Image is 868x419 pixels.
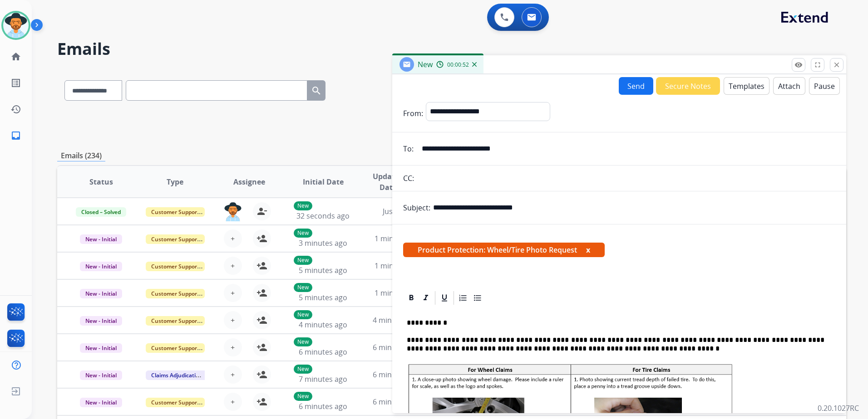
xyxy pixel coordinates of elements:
[80,234,122,244] span: New - Initial
[80,262,122,271] span: New - Initial
[586,244,590,255] button: x
[447,61,469,68] span: 00:00:52
[809,77,840,95] button: Pause
[403,143,414,154] p: To:
[256,233,267,244] mat-icon: person_add
[419,291,433,305] div: Italic
[833,61,841,69] mat-icon: close
[224,229,242,248] button: +
[303,176,344,187] span: Initial Date
[146,343,205,353] span: Customer Support
[10,104,21,115] mat-icon: history
[146,234,205,244] span: Customer Support
[231,315,235,326] span: +
[256,396,267,407] mat-icon: person_add
[256,369,267,380] mat-icon: person_add
[80,289,122,298] span: New - Initial
[418,59,433,69] span: New
[231,260,235,271] span: +
[256,315,267,326] mat-icon: person_add
[76,207,126,217] span: Closed – Solved
[224,365,242,384] button: +
[224,393,242,411] button: +
[299,265,347,275] span: 5 minutes ago
[80,316,122,326] span: New - Initial
[10,78,21,88] mat-icon: list_alt
[456,291,470,305] div: Ordered List
[231,287,235,298] span: +
[80,370,122,380] span: New - Initial
[818,403,859,414] p: 0.20.1027RC
[10,51,21,62] mat-icon: home
[375,288,419,298] span: 1 minute ago
[403,173,414,184] p: CC:
[224,257,242,275] button: +
[373,342,421,352] span: 6 minutes ago
[224,311,242,329] button: +
[373,370,421,380] span: 6 minutes ago
[375,234,419,244] span: 1 minute ago
[294,365,312,374] p: New
[294,201,312,210] p: New
[294,283,312,292] p: New
[146,398,205,407] span: Customer Support
[299,347,347,357] span: 6 minutes ago
[294,337,312,346] p: New
[231,233,235,244] span: +
[80,343,122,353] span: New - Initial
[146,316,205,326] span: Customer Support
[373,315,421,325] span: 4 minutes ago
[311,85,322,96] mat-icon: search
[294,229,312,238] p: New
[146,207,205,217] span: Customer Support
[256,206,267,217] mat-icon: person_remove
[403,108,423,119] p: From:
[233,176,265,187] span: Assignee
[256,342,267,353] mat-icon: person_add
[814,61,822,69] mat-icon: fullscreen
[80,398,122,407] span: New - Initial
[10,130,21,141] mat-icon: inbox
[294,392,312,401] p: New
[231,396,235,407] span: +
[299,320,347,330] span: 4 minutes ago
[167,176,183,187] span: Type
[296,211,350,221] span: 32 seconds ago
[294,310,312,319] p: New
[383,206,412,216] span: Just now
[89,176,113,187] span: Status
[773,77,805,95] button: Attach
[471,291,484,305] div: Bullet List
[368,171,409,193] span: Updated Date
[403,202,430,213] p: Subject:
[146,262,205,271] span: Customer Support
[256,287,267,298] mat-icon: person_add
[256,260,267,271] mat-icon: person_add
[224,338,242,356] button: +
[57,150,105,161] p: Emails (234)
[299,238,347,248] span: 3 minutes ago
[57,40,846,58] h2: Emails
[373,397,421,407] span: 6 minutes ago
[231,342,235,353] span: +
[656,77,720,95] button: Secure Notes
[299,401,347,411] span: 6 minutes ago
[403,243,605,257] span: Product Protection: Wheel/Tire Photo Request
[294,256,312,265] p: New
[3,13,29,38] img: avatar
[146,289,205,298] span: Customer Support
[619,77,653,95] button: Send
[224,202,242,221] img: agent-avatar
[146,370,208,380] span: Claims Adjudication
[231,369,235,380] span: +
[299,292,347,302] span: 5 minutes ago
[224,284,242,302] button: +
[404,291,418,305] div: Bold
[724,77,769,95] button: Templates
[299,374,347,384] span: 7 minutes ago
[794,61,803,69] mat-icon: remove_red_eye
[438,291,451,305] div: Underline
[375,261,419,271] span: 1 minute ago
